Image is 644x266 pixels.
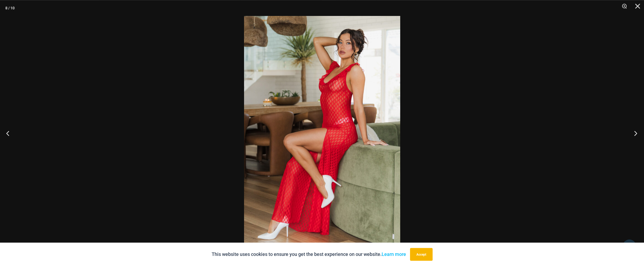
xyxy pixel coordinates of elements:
a: Learn more [382,251,406,257]
p: This website uses cookies to ensure you get the best experience on our website. [212,250,406,258]
button: Next [624,120,644,146]
button: Accept [410,248,433,261]
div: 8 / 10 [5,4,15,12]
img: Sometimes Red 587 Dress 08 [244,16,400,250]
